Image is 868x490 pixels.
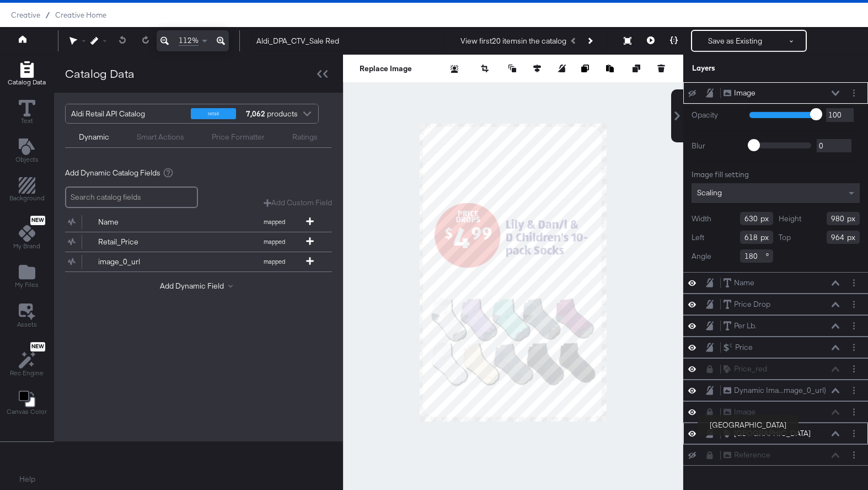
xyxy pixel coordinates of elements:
[21,116,33,125] span: Text
[582,31,597,51] button: Next Product
[734,299,770,310] div: Price Drop
[191,108,236,119] div: retail
[848,406,860,418] button: Layer Options
[723,342,753,353] button: Price
[292,132,318,142] div: Ratings
[734,321,757,331] div: Per Lb.
[160,281,237,291] button: Add Dynamic Field
[79,132,109,142] div: Dynamic
[692,169,860,180] div: Image fill setting
[735,342,753,353] div: Price
[779,214,801,224] label: Height
[460,36,566,46] div: View first 20 items in the catalog
[3,339,50,381] button: NewRec Engine
[848,385,860,396] button: Layer Options
[734,88,756,98] div: Image
[65,187,198,208] input: Search catalog fields
[98,237,178,247] div: Retail_Price
[10,369,44,377] span: Rec Engine
[15,155,39,164] span: Objects
[137,132,184,142] div: Smart Actions
[848,428,860,439] button: Layer Options
[723,87,756,99] button: Image
[848,449,860,461] button: Layer Options
[581,65,589,72] svg: Copy image
[19,474,35,484] a: Help
[71,104,183,123] div: Aldi Retail API Catalog
[65,252,318,271] button: image_0_urlmapped
[848,299,860,310] button: Layer Options
[244,104,267,123] strong: 7,062
[30,217,45,224] span: New
[11,10,40,19] span: Creative
[12,97,42,129] button: Text
[8,78,46,87] span: Catalog Data
[244,104,277,123] div: products
[15,280,39,289] span: My Files
[848,87,860,99] button: Layer Options
[848,320,860,332] button: Layer Options
[692,31,778,51] button: Save as Existing
[8,262,45,293] button: Add Files
[692,232,704,243] label: Left
[723,277,755,289] button: Name
[212,132,265,142] div: Price Formatter
[734,428,811,439] div: [GEOGRAPHIC_DATA]
[848,342,860,353] button: Layer Options
[65,168,160,178] span: Add Dynamic Catalog Fields
[55,10,106,19] a: Creative Home
[451,65,458,73] svg: Remove background
[692,251,711,262] label: Angle
[734,385,826,396] div: Dynamic Ima...mage_0_url)
[606,63,617,74] button: Paste image
[779,232,791,243] label: Top
[65,232,332,252] div: Retail_Pricemapped
[244,238,304,246] span: mapped
[848,277,860,289] button: Layer Options
[65,66,135,82] div: Catalog Data
[692,63,805,73] div: Layers
[692,214,711,224] label: Width
[692,110,741,120] label: Opacity
[179,35,199,46] span: 112%
[697,188,722,198] span: Scaling
[723,299,771,310] button: Price Drop
[40,10,55,19] span: /
[723,428,811,439] button: [GEOGRAPHIC_DATA][GEOGRAPHIC_DATA]
[65,212,318,232] button: Namemapped
[17,320,37,329] span: Assets
[244,258,304,265] span: mapped
[1,58,52,90] button: Add Rectangle
[9,136,45,167] button: Add Text
[13,242,40,251] span: My Brand
[360,63,412,74] button: Replace Image
[3,175,51,206] button: Add Rectangle
[606,65,614,72] svg: Paste image
[692,141,741,151] label: Blur
[264,198,332,208] button: Add Custom Field
[65,252,332,271] div: image_0_urlmapped
[723,385,827,396] button: Dynamic Ima...mage_0_url)
[848,363,860,375] button: Layer Options
[723,320,757,332] button: Per Lb.
[7,214,47,254] button: NewMy Brand
[12,470,43,489] button: Help
[30,343,45,350] span: New
[98,257,178,267] div: image_0_url
[244,218,304,226] span: mapped
[9,194,45,203] span: Background
[98,217,178,227] div: Name
[10,300,44,332] button: Assets
[65,232,318,252] button: Retail_Pricemapped
[65,212,332,232] div: Namemapped
[581,63,592,74] button: Copy image
[734,278,754,288] div: Name
[7,407,47,416] span: Canvas Color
